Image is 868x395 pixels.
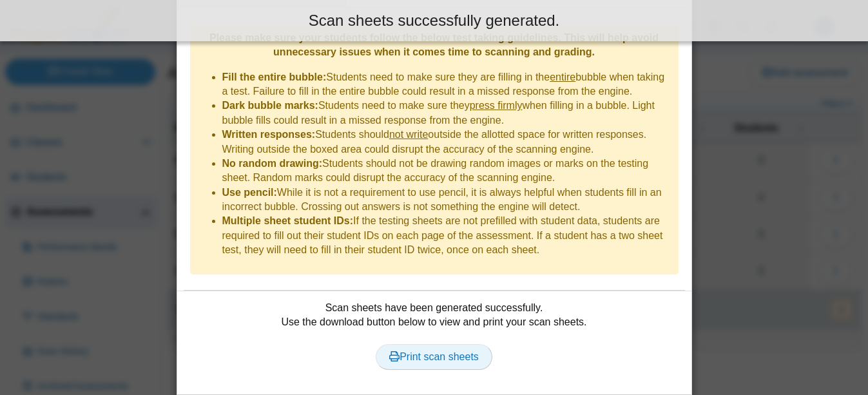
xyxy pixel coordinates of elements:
u: not write [389,129,428,140]
b: Written responses: [222,129,316,140]
b: Fill the entire bubble: [222,72,327,82]
div: Scan sheets successfully generated. [10,10,858,32]
span: Print scan sheets [389,351,479,362]
u: press firmly [470,100,523,111]
li: Students need to make sure they are filling in the bubble when taking a test. Failure to fill in ... [222,70,672,99]
b: No random drawing: [222,158,323,169]
li: Students should not be drawing random images or marks on the testing sheet. Random marks could di... [222,157,672,186]
u: entire [550,72,575,82]
li: While it is not a requirement to use pencil, it is always helpful when students fill in an incorr... [222,186,672,215]
a: Print scan sheets [376,344,492,370]
b: Dark bubble marks: [222,100,318,111]
div: Scan sheets have been generated successfully. Use the download button below to view and print you... [184,301,685,385]
b: Use pencil: [222,187,277,198]
b: Multiple sheet student IDs: [222,215,354,226]
li: Students should outside the allotted space for written responses. Writing outside the boxed area ... [222,128,672,157]
li: Students need to make sure they when filling in a bubble. Light bubble fills could result in a mi... [222,99,672,128]
li: If the testing sheets are not prefilled with student data, students are required to fill out thei... [222,214,672,257]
